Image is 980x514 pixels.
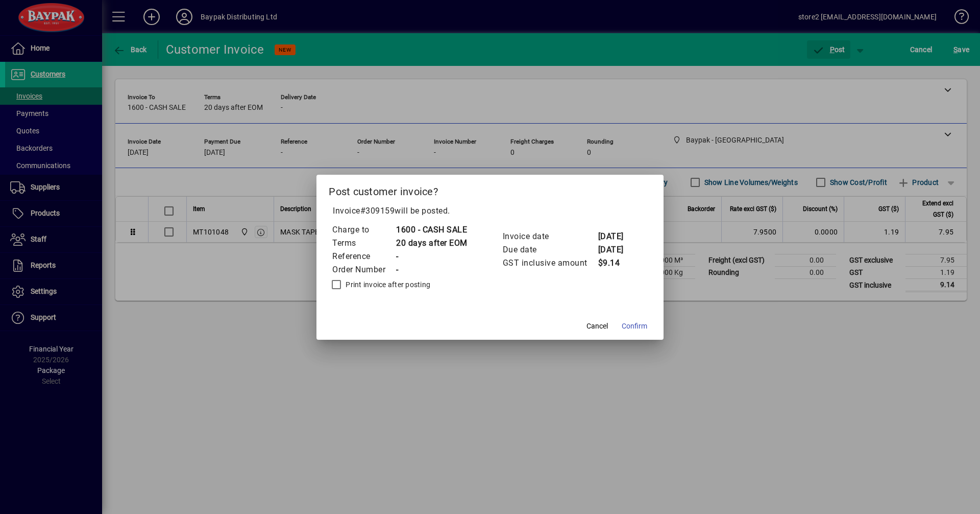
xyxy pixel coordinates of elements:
[360,206,395,216] span: #309159
[332,223,396,237] td: Charge to
[618,317,651,336] button: Confirm
[332,250,396,263] td: Reference
[396,250,468,263] td: -
[316,175,664,204] h2: Post customer invoice?
[332,237,396,250] td: Terms
[598,243,639,256] td: [DATE]
[502,243,598,256] td: Due date
[598,256,639,270] td: $9.14
[396,223,468,237] td: 1600 - CASH SALE
[396,237,468,250] td: 20 days after EOM
[502,230,598,243] td: Invoice date
[586,321,608,332] span: Cancel
[598,230,639,243] td: [DATE]
[344,279,430,290] label: Print invoice after posting
[332,263,396,276] td: Order Number
[622,321,647,332] span: Confirm
[581,317,614,336] button: Cancel
[396,263,468,276] td: -
[329,205,651,217] p: Invoice will be posted .
[502,256,598,270] td: GST inclusive amount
